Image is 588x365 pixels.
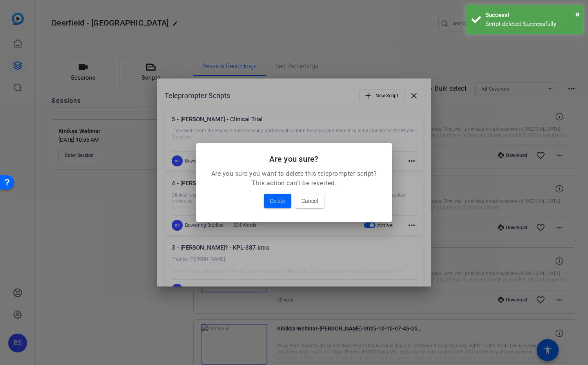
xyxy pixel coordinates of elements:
button: Delete [264,194,291,208]
h2: Are you sure? [205,153,383,165]
div: Script deleted Successfully [485,20,577,29]
span: Delete [270,196,285,206]
button: Cancel [295,194,324,208]
p: Are you sure you want to delete this teleprompter script? This action can't be reverted. [205,169,383,188]
span: × [575,9,580,19]
button: Close [575,8,580,20]
span: Cancel [301,196,318,206]
div: Success! [485,11,577,20]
